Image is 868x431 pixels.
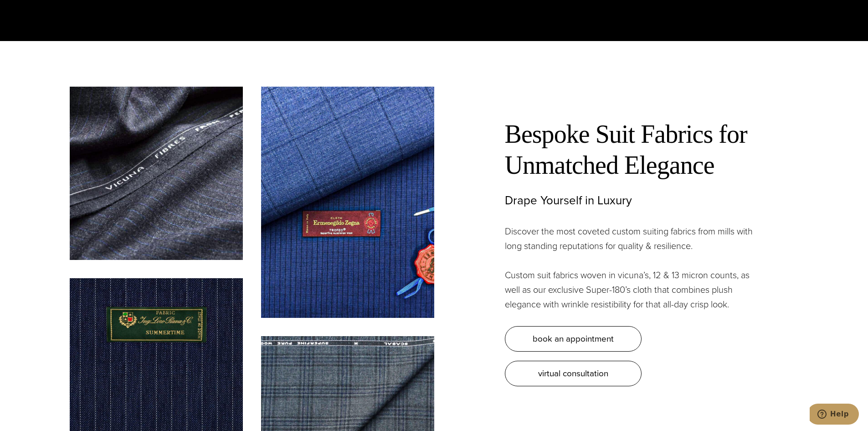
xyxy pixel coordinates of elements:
img: Ermenegildo Zegna blue narrow stripe suit fabric swatch. [261,87,434,318]
h2: Bespoke Suit Fabrics for Unmatched Elegance [505,119,760,181]
a: book an appointment [505,326,642,352]
a: virtual consultation [505,361,642,386]
h3: Drape Yourself in Luxury [505,193,760,208]
p: Discover the most coveted custom suiting fabrics from mills with long standing reputations for qu... [505,224,760,253]
img: Piacenza Vicuna grey with blue stripe bolt of fabric. [70,87,243,260]
span: book an appointment [533,332,614,345]
span: virtual consultation [538,367,608,380]
iframe: Opens a widget where you can chat to one of our agents [810,404,859,426]
p: Custom suit fabrics woven in vicuna’s, 12 & 13 micron counts, as well as our exclusive Super-180’... [505,268,760,312]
